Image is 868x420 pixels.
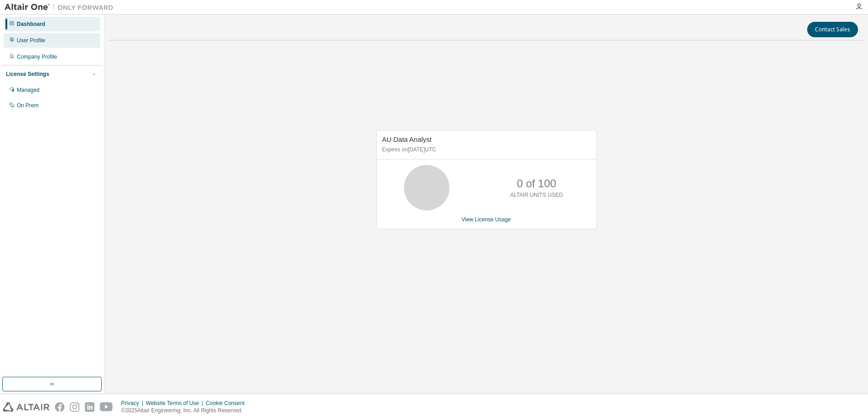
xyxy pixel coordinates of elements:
div: Cookie Consent [206,400,250,407]
p: © 2025 Altair Engineering, Inc. All Rights Reserved. [121,407,250,415]
div: Dashboard [17,20,45,28]
img: instagram.svg [70,402,79,412]
div: License Settings [6,70,49,78]
button: Contact Sales [807,22,858,37]
a: View License Usage [462,216,511,223]
p: Expires on [DATE] UTC [382,146,588,154]
img: facebook.svg [55,402,64,412]
img: linkedin.svg [85,402,94,412]
div: Privacy [121,400,146,407]
p: 0 of 100 [517,176,556,191]
div: Website Terms of Use [146,400,206,407]
span: AU Data Analyst [382,135,432,143]
div: User Profile [17,37,45,44]
img: youtube.svg [100,402,113,412]
div: On Prem [17,102,39,109]
div: Company Profile [17,53,57,60]
div: Managed [17,86,39,94]
img: Altair One [5,3,118,12]
p: ALTAIR UNITS USED [510,191,563,199]
img: altair_logo.svg [3,402,49,412]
